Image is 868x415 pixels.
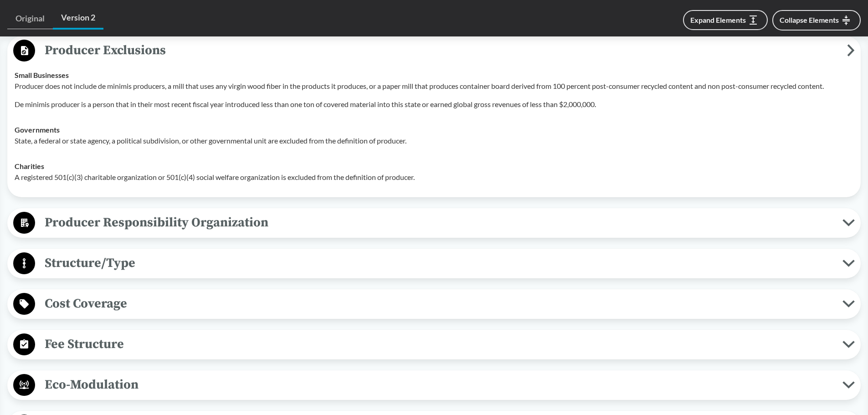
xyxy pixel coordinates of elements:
[35,40,847,61] span: Producer Exclusions
[35,334,842,354] span: Fee Structure
[35,253,842,273] span: Structure/Type
[15,172,853,183] p: A registered 501(c)(3) charitable organization or 501(c)(4) social welfare organization is exclud...
[35,374,842,395] span: Eco-Modulation
[10,374,858,397] button: Eco-Modulation
[15,135,853,146] p: State, a federal or state agency, a political subdivision, or other governmental unit are exclude...
[15,81,853,92] p: Producer does not include de minimis producers, a mill that uses any virgin wood fiber in the pro...
[10,39,858,62] button: Producer Exclusions
[683,10,768,30] button: Expand Elements
[15,99,853,110] p: De minimis producer is a person that in their most recent fiscal year introduced less than one to...
[10,252,858,275] button: Structure/Type
[15,125,60,134] strong: Governments
[15,162,44,170] strong: Charities
[7,8,53,29] a: Original
[10,211,858,235] button: Producer Responsibility Organization
[10,333,858,356] button: Fee Structure
[10,292,858,316] button: Cost Coverage
[53,7,103,30] a: Version 2
[35,212,842,233] span: Producer Responsibility Organization
[35,293,842,314] span: Cost Coverage
[15,71,69,79] strong: Small Businesses
[772,10,861,31] button: Collapse Elements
